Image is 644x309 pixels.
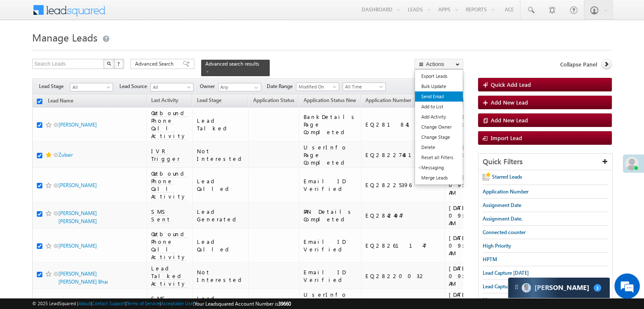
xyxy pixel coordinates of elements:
[278,301,291,307] span: 39660
[151,265,187,287] span: Lead Talked Activity
[365,181,440,189] div: EQ28225396
[303,143,357,166] div: UserInfo Page Completed
[197,117,245,132] div: Lead Talked
[303,238,357,253] div: Email ID Verified
[483,215,522,222] span: Assignment Date.
[44,96,77,107] a: Lead Name
[115,243,154,254] em: Start Chat
[135,60,176,68] span: Advanced Search
[151,83,191,91] span: All
[249,96,298,107] a: Application Status
[151,170,187,200] span: Outbound Phone Call Activity
[492,174,522,180] span: Starred Leads
[415,132,463,142] a: Change Stage
[151,208,171,223] span: SMS Sent
[58,270,108,285] a: [PERSON_NAME] [PERSON_NAME] Bhai
[58,121,97,128] a: [PERSON_NAME]
[147,96,182,107] a: Last Activity
[32,30,97,44] span: Manage Leads
[365,151,440,159] div: EQ28227481
[483,256,497,262] span: HPTM
[44,44,142,55] div: Chat with us now
[449,234,486,257] div: [DATE] 09:50 AM
[449,204,486,227] div: [DATE] 09:50 AM
[449,265,486,287] div: [DATE] 09:50 AM
[415,102,463,112] a: Add to List
[483,243,511,249] span: High Priority
[483,283,529,290] span: Lead Capture [DATE]
[151,230,187,261] span: Outbound Phone Call Activity
[58,182,97,188] a: [PERSON_NAME]
[483,202,521,208] span: Assignment Date
[415,112,463,122] a: Add Activity
[250,83,260,92] a: Show All Items
[415,142,463,152] a: Delete
[151,109,187,140] span: Outbound Phone Call Activity
[483,188,528,195] span: Application Number
[92,301,125,306] a: Contact Support
[197,208,245,223] div: Lead Generated
[117,60,121,67] span: ?
[415,81,463,91] a: Bulk Update
[193,96,226,107] a: Lead Stage
[303,208,357,223] div: PAN Details Completed
[267,83,296,90] span: Date Range
[197,238,245,253] div: Lead Called
[197,268,245,284] div: Not Interested
[415,173,463,183] a: Merge Leads
[343,83,386,91] a: All Time
[194,301,291,307] span: Your Leadsquared Account Number is
[415,163,463,173] a: Messaging
[127,301,160,306] a: Terms of Service
[365,121,440,128] div: EQ28184173
[303,268,357,284] div: Email ID Verified
[70,83,111,91] span: All
[491,99,528,106] span: Add New Lead
[303,177,357,193] div: Email ID Verified
[483,297,504,303] span: Messages
[11,78,155,235] textarea: Type your message and hit 'Enter'
[139,4,159,25] div: Minimize live chat window
[218,83,261,91] input: Type to Search
[32,300,291,308] span: © 2025 LeadSquared | | | | |
[365,97,411,103] span: Application Number
[58,152,73,158] a: Zubair
[78,301,91,306] a: About
[107,61,111,66] img: Search
[343,83,383,91] span: All Time
[296,83,337,91] span: Modified On
[491,81,531,88] span: Quick Add Lead
[114,59,124,69] button: ?
[296,83,339,91] a: Modified On
[478,154,612,170] div: Quick Filters
[513,284,520,290] img: carter-drag
[594,284,601,292] span: 3
[151,147,180,163] span: IVR Trigger
[303,97,356,103] span: Application Status New
[560,61,597,68] span: Collapse Panel
[14,44,36,55] img: d_60004797649_company_0_60004797649
[415,152,463,163] a: Reset all Filters
[365,272,440,280] div: EQ28220032
[491,116,528,124] span: Add New Lead
[483,229,525,235] span: Connected counter
[299,96,360,107] a: Application Status New
[39,83,70,90] span: Lead Stage
[58,243,97,249] a: [PERSON_NAME]
[253,97,294,103] span: Application Status
[415,122,463,132] a: Change Owner
[365,212,440,219] div: EQ28424947
[70,83,113,91] a: All
[415,59,463,69] button: Actions
[119,83,150,90] span: Lead Source
[58,210,97,224] a: [PERSON_NAME] [PERSON_NAME]
[161,301,193,306] a: Acceptable Use
[197,147,245,163] div: Not Interested
[205,61,259,67] span: Advanced search results
[365,242,440,249] div: EQ28261147
[303,113,357,136] div: BankDetails Page Completed
[197,177,245,193] div: Lead Called
[415,91,463,102] a: Send Email
[449,174,486,196] div: [DATE] 09:50 AM
[150,83,193,91] a: All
